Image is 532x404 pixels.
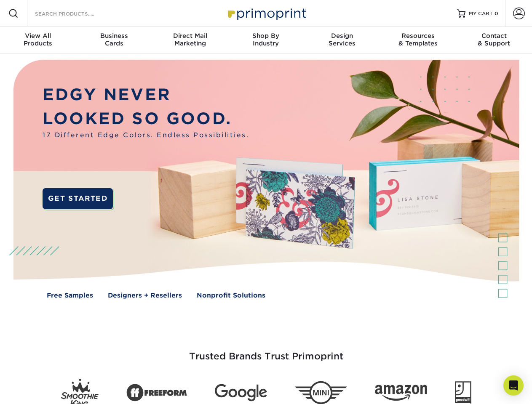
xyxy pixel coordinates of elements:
div: Marketing [152,32,228,47]
a: Contact& Support [456,27,532,54]
a: Nonprofit Solutions [197,291,265,300]
span: Contact [456,32,532,40]
a: Free Samples [47,291,93,300]
span: Resources [380,32,456,40]
span: Shop By [228,32,304,40]
a: Resources& Templates [380,27,456,54]
span: Design [304,32,380,40]
p: LOOKED SO GOOD. [43,107,249,131]
span: Business [76,32,152,40]
span: 17 Different Edge Colors. Endless Possibilities. [43,130,249,140]
div: & Support [456,32,532,47]
a: BusinessCards [76,27,152,54]
div: Services [304,32,380,47]
img: Primoprint [224,4,308,22]
a: DesignServices [304,27,380,54]
div: Open Intercom Messenger [503,375,524,396]
div: Industry [228,32,304,47]
a: Shop ByIndustry [228,27,304,54]
a: GET STARTED [43,188,113,209]
h3: Trusted Brands Trust Primoprint [20,331,513,372]
span: Direct Mail [152,32,228,40]
div: & Templates [380,32,456,47]
a: Direct MailMarketing [152,27,228,54]
input: SEARCH PRODUCTS..... [34,8,116,19]
p: EDGY NEVER [43,83,249,107]
span: 0 [495,11,498,16]
img: Amazon [375,385,427,401]
div: Cards [76,32,152,47]
a: Designers + Resellers [108,291,182,300]
img: Google [215,384,267,401]
img: Goodwill [455,381,471,404]
span: MY CART [469,10,493,17]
